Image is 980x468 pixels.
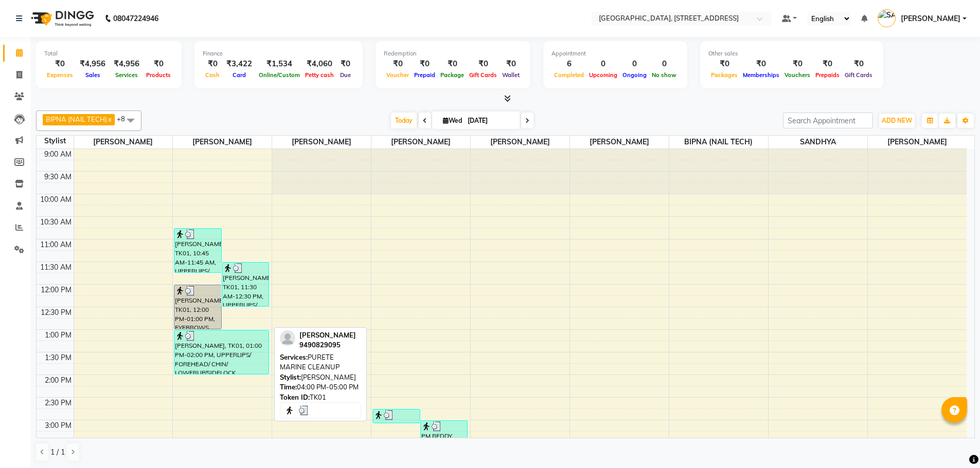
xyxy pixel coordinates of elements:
[173,136,272,148] span: [PERSON_NAME]
[467,58,500,70] div: ₹0
[117,115,133,123] span: +8
[842,58,875,70] div: ₹0
[222,58,256,70] div: ₹3,422
[230,71,248,79] span: Card
[879,114,915,128] button: ADD NEW
[280,392,361,403] div: TK01
[38,194,74,205] div: 10:00 AM
[113,71,140,79] span: Services
[708,49,875,58] div: Other sales
[384,71,412,79] span: Voucher
[384,58,412,70] div: ₹0
[440,117,465,124] span: Wed
[620,58,649,70] div: 0
[203,71,222,79] span: Cash
[144,71,173,79] span: Products
[107,115,112,123] a: x
[302,71,336,79] span: Petty cash
[280,383,297,391] span: Time:
[83,71,103,79] span: Sales
[299,340,356,350] div: 9490829095
[26,4,97,33] img: logo
[39,285,74,295] div: 12:00 PM
[280,372,361,383] div: [PERSON_NAME]
[438,58,467,70] div: ₹0
[280,373,301,381] span: Stylist:
[110,58,144,70] div: ₹4,956
[708,58,740,70] div: ₹0
[782,58,813,70] div: ₹0
[769,136,867,148] span: SANDHYA
[174,229,221,272] div: [PERSON_NAME], TK01, 10:45 AM-11:45 AM, UPPERLIPS/ FOREHEAD/ CHIN/ LOWERLIP/SIDELOCK
[38,262,74,273] div: 11:30 AM
[43,398,74,408] div: 2:30 PM
[43,352,74,363] div: 1:30 PM
[421,421,468,464] div: PM REDDY, TK02, 03:00 PM-04:00 PM, [PERSON_NAME] TRIM
[782,71,813,79] span: Vouchers
[586,71,620,79] span: Upcoming
[44,58,76,70] div: ₹0
[412,58,438,70] div: ₹0
[50,447,65,458] span: 1 / 1
[882,117,912,124] span: ADD NEW
[570,136,669,148] span: [PERSON_NAME]
[813,71,842,79] span: Prepaids
[38,239,74,250] div: 11:00 AM
[465,113,516,128] input: 2025-09-03
[256,71,302,79] span: Online/Custom
[43,420,74,431] div: 3:00 PM
[586,58,620,70] div: 0
[901,13,960,24] span: [PERSON_NAME]
[384,49,522,58] div: Redemption
[37,136,74,146] div: Stylist
[842,71,875,79] span: Gift Cards
[44,49,173,58] div: Total
[74,136,173,148] span: [PERSON_NAME]
[438,71,467,79] span: Package
[551,49,679,58] div: Appointment
[467,71,500,79] span: Gift Cards
[708,71,740,79] span: Packages
[649,58,679,70] div: 0
[203,58,222,70] div: ₹0
[649,71,679,79] span: No show
[42,149,74,160] div: 9:00 AM
[551,71,586,79] span: Completed
[203,49,354,58] div: Finance
[44,71,76,79] span: Expenses
[42,172,74,182] div: 9:30 AM
[471,136,569,148] span: [PERSON_NAME]
[373,409,420,423] div: PM REDDY, TK02, 02:45 PM-03:05 PM, MENS HAIRCUT SR. STYLIST
[272,136,371,148] span: [PERSON_NAME]
[669,136,768,148] span: BIPNA (NAIL TECH)
[43,330,74,341] div: 1:00 PM
[551,58,586,70] div: 6
[813,58,842,70] div: ₹0
[371,136,470,148] span: [PERSON_NAME]
[280,330,295,346] img: profile
[113,4,158,33] b: 08047224946
[46,115,107,123] span: BIPNA (NAIL TECH)
[256,58,302,70] div: ₹1,534
[280,393,310,401] span: Token ID:
[500,58,522,70] div: ₹0
[740,71,782,79] span: Memberships
[39,307,74,318] div: 12:30 PM
[280,353,340,371] span: PURETE MARINE CLEANUP
[38,217,74,228] div: 10:30 AM
[280,382,361,392] div: 04:00 PM-05:00 PM
[222,263,269,306] div: [PERSON_NAME], TK01, 11:30 AM-12:30 PM, UPPERLIPS/ FOREHEAD/ CHIN/ LOWERLIP/SIDELOCK
[500,71,522,79] span: Wallet
[174,285,221,329] div: [PERSON_NAME], TK01, 12:00 PM-01:00 PM, EYEBROWS
[878,9,896,27] img: SANJU CHHETRI
[868,136,967,148] span: [PERSON_NAME]
[391,113,417,128] span: Today
[174,330,269,374] div: [PERSON_NAME], TK01, 01:00 PM-02:00 PM, UPPERLIPS/ FOREHEAD/ CHIN/ LOWERLIP/SIDELOCK
[302,58,336,70] div: ₹4,060
[783,113,873,128] input: Search Appointment
[144,58,173,70] div: ₹0
[337,71,353,79] span: Due
[280,353,308,361] span: Services:
[76,58,110,70] div: ₹4,956
[620,71,649,79] span: Ongoing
